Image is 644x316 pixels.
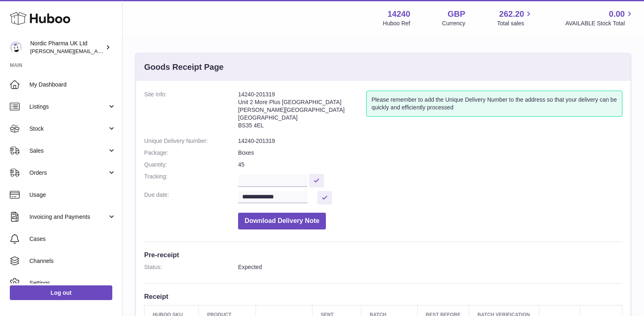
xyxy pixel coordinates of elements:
[144,161,238,169] dt: Quantity:
[144,250,622,259] h3: Pre-receipt
[448,9,465,20] strong: GBP
[30,40,104,55] div: Nordic Pharma UK Ltd
[144,191,238,205] dt: Due date:
[144,263,238,271] dt: Status:
[29,169,107,177] span: Orders
[144,292,622,301] h3: Receipt
[497,20,533,27] span: Total sales
[29,125,107,133] span: Stock
[388,9,410,20] strong: 14240
[238,161,622,169] dd: 45
[30,48,164,54] span: [PERSON_NAME][EMAIL_ADDRESS][DOMAIN_NAME]
[144,91,238,133] dt: Site Info:
[29,235,116,243] span: Cases
[29,147,107,155] span: Sales
[366,91,622,117] div: Please remember to add the Unique Delivery Number to the address so that your delivery can be qui...
[144,137,238,145] dt: Unique Delivery Number:
[238,137,622,145] dd: 14240-201319
[29,279,116,287] span: Settings
[29,191,116,199] span: Usage
[238,149,622,157] dd: Boxes
[144,62,224,73] h3: Goods Receipt Page
[29,257,116,265] span: Channels
[10,41,22,53] img: joe.plant@parapharmdev.com
[10,285,112,300] a: Log out
[565,20,634,27] span: AVAILABLE Stock Total
[29,103,107,111] span: Listings
[609,9,625,20] span: 0.00
[383,20,410,27] div: Huboo Ref
[238,263,622,271] dd: Expected
[497,9,533,27] a: 262.20 Total sales
[238,91,366,133] address: 14240-201319 Unit 2 More Plus [GEOGRAPHIC_DATA] [PERSON_NAME][GEOGRAPHIC_DATA] [GEOGRAPHIC_DATA] ...
[565,9,634,27] a: 0.00 AVAILABLE Stock Total
[144,173,238,187] dt: Tracking:
[499,9,524,20] span: 262.20
[238,213,326,229] button: Download Delivery Note
[29,213,107,221] span: Invoicing and Payments
[29,81,116,89] span: My Dashboard
[144,149,238,157] dt: Package:
[442,20,466,27] div: Currency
